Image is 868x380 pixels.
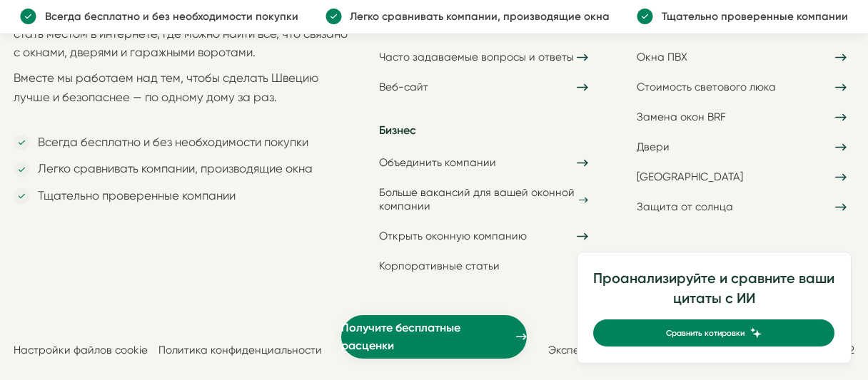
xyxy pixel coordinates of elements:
p: Всегда бесплатно и без необходимости покупки [36,8,298,25]
a: Защита от солнца [629,195,854,220]
a: Двери [629,135,854,160]
p: Легко сравнивать компании, производящие окна [30,160,313,178]
span: Получите бесплатные расценки [341,319,510,355]
a: Окна ПВХ [629,46,854,70]
p: Вместе мы работаем над тем, чтобы сделать Швецию лучше и безопаснее — по одному дому за раз. [14,69,355,125]
a: Веб-сайт [370,76,596,100]
a: Настройки файлов cookie [14,344,148,357]
p: Легко сравнивать компании, производящие окна [342,8,610,25]
a: [GEOGRAPHIC_DATA] [629,165,854,190]
p: Тщательно проверенные компании [30,187,236,205]
span: Сравнить котировки [666,327,745,339]
p: Тщательно проверенные компании [653,8,847,25]
a: Политика конфиденциальности [158,344,322,357]
a: Эксперты по окнам 2025. Номер организации: 559252-5512 [548,344,854,357]
h4: Проанализируйте и сравните ваши цитаты с ИИ [593,269,834,319]
a: Объединить компании [370,150,596,175]
p: Всегда бесплатно и без необходимости покупки [30,133,308,152]
a: Корпоративные статьи [370,254,596,278]
a: Стоимость светового люка [629,76,854,100]
h5: Бизнес [370,106,596,151]
a: Больше вакансий для вашей оконной компании [370,180,596,219]
a: Сравнить котировки [593,319,834,346]
a: Часто задаваемые вопросы и ответы [370,46,596,70]
a: Замена окон BRF [629,106,854,130]
a: Открыть оконную компанию [370,224,596,248]
a: Получите бесплатные расценки [341,315,527,359]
